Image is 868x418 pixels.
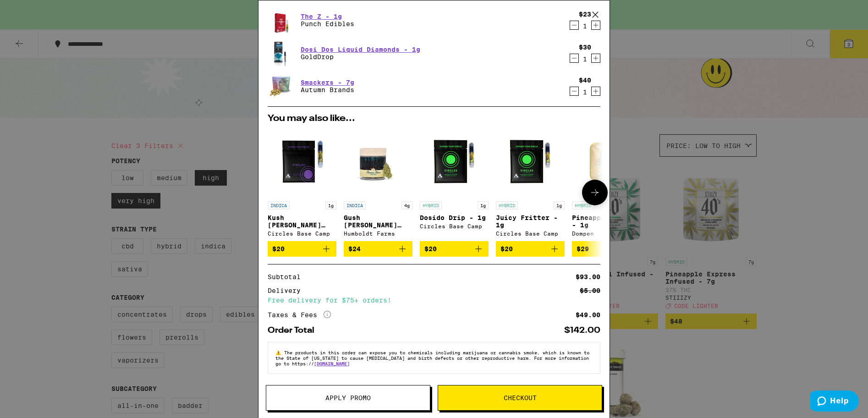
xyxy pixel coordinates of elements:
button: Add to bag [420,241,489,257]
div: 1 [579,55,591,63]
p: HYBRID [420,201,442,209]
p: GoldDrop [301,53,420,60]
div: $5.00 [580,287,600,294]
p: 4g [401,201,412,209]
div: Free delivery for $75+ orders! [268,297,600,303]
p: 1g [325,201,336,209]
img: Circles Base Camp - Dosido Drip - 1g [420,128,489,197]
div: Circles Base Camp [496,231,565,236]
span: Apply Promo [325,395,371,401]
div: Circles Base Camp [268,231,336,236]
p: 1g [478,201,489,209]
button: Increment [591,87,600,96]
a: Smackers - 7g [301,79,354,86]
span: $20 [424,245,437,253]
button: Increment [591,54,600,63]
p: Pineapple Coast - 1g [572,214,641,229]
a: Open page for Pineapple Coast - 1g from Dompen [572,128,641,241]
a: Open page for Dosido Drip - 1g from Circles Base Camp [420,128,489,241]
div: Subtotal [268,274,307,280]
a: The Z - 1g [301,13,354,20]
p: HYBRID [496,201,518,209]
button: Decrement [570,87,579,96]
div: Delivery [268,287,307,294]
div: $142.00 [564,326,600,335]
span: Checkout [504,395,537,401]
p: Punch Edibles [301,20,354,27]
iframe: Opens a widget where you can find more information [810,390,859,413]
button: Add to bag [344,241,412,257]
div: $23 [579,11,591,18]
p: Dosido Drip - 1g [420,214,489,221]
button: Increment [591,21,600,30]
img: Circles Base Camp - Juicy Fritter - 1g [496,128,565,197]
div: 1 [579,88,591,96]
button: Apply Promo [266,385,430,411]
img: Dompen - Pineapple Coast - 1g [572,128,641,197]
button: Decrement [570,21,579,30]
div: Circles Base Camp [420,223,489,229]
div: $49.00 [576,312,600,318]
span: The products in this order can expose you to chemicals including marijuana or cannabis smoke, whi... [275,350,589,366]
p: INDICA [268,201,290,209]
div: $93.00 [576,274,600,280]
p: 1g [554,201,565,209]
a: Open page for Kush Berry Bliss - 1g from Circles Base Camp [268,128,336,241]
button: Add to bag [496,241,565,257]
span: ⚠️ [275,350,284,355]
img: Autumn Brands - Smackers - 7g [268,73,293,99]
span: $24 [348,245,361,253]
span: $29 [577,245,589,253]
div: Order Total [268,326,321,335]
div: Taxes & Fees [268,311,331,319]
button: Checkout [438,385,602,411]
div: $40 [579,77,591,84]
h2: You may also like... [268,114,600,123]
a: [DOMAIN_NAME] [314,361,350,366]
p: Kush [PERSON_NAME] [PERSON_NAME] - 1g [268,214,336,229]
div: Dompen [572,231,641,236]
img: Punch Edibles - The Z - 1g [268,4,293,37]
img: Circles Base Camp - Kush Berry Bliss - 1g [268,128,336,197]
span: $20 [272,245,285,253]
p: Gush [PERSON_NAME] Premium - 4g [344,214,412,229]
button: Add to bag [572,241,641,257]
img: Humboldt Farms - Gush Mintz Premium - 4g [344,128,412,197]
div: $30 [579,44,591,51]
a: Open page for Gush Mintz Premium - 4g from Humboldt Farms [344,128,412,241]
span: $20 [500,245,513,253]
div: 1 [579,22,591,30]
p: Autumn Brands [301,86,354,93]
button: Decrement [570,54,579,63]
p: Juicy Fritter - 1g [496,214,565,229]
p: INDICA [344,201,366,209]
a: Open page for Juicy Fritter - 1g from Circles Base Camp [496,128,565,241]
img: GoldDrop - Dosi Dos Liquid Diamonds - 1g [268,39,293,66]
div: Humboldt Farms [344,231,412,236]
a: Dosi Dos Liquid Diamonds - 1g [301,46,420,53]
button: Add to bag [268,241,336,257]
p: HYBRID [572,201,594,209]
